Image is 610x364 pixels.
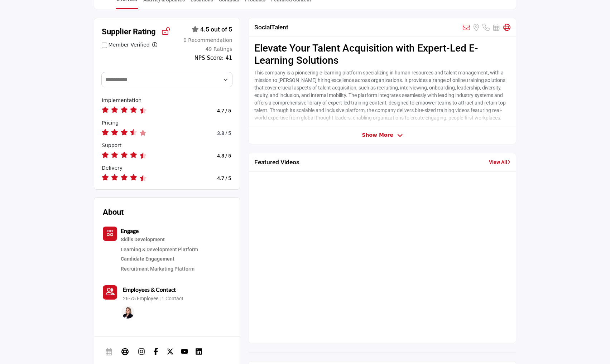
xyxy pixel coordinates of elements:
[121,247,198,252] a: Learning & Development Platform
[109,41,150,49] label: Member Verified
[123,295,183,302] a: 26-75 Employee | 1 Contact
[102,26,156,38] h2: Supplier Rating
[183,37,232,43] span: 0 Recommendation
[489,159,510,166] a: View All
[254,69,510,122] p: This company is a pioneering e-learning platform specializing in human resources and talent manag...
[254,42,510,66] h2: Elevate Your Talent Acquisition with Expert-Led E-Learning Solutions
[254,24,288,31] h2: SocialTalent
[123,285,176,294] a: Employees & Contact
[121,228,139,234] a: Engage
[103,285,117,300] a: Link of redirect to contact page
[121,235,198,244] div: Programs and platforms focused on the development and enhancement of professional skills and comp...
[121,235,198,244] a: Skills Development
[194,54,232,62] div: NPS Score: 41
[123,286,176,293] b: Employees & Contact
[217,108,231,114] h4: 4.7 / 5
[362,131,393,139] span: Show More
[121,266,194,272] a: Recruitment Marketing Platform
[121,306,134,319] img: Grace W.
[121,254,198,264] div: Strategies and tools for maintaining active and engaging interactions with potential candidates.
[102,142,121,148] span: How would you rate their support?
[181,348,188,355] img: YouTube
[102,97,141,103] span: How would you rate their implementation?
[206,46,232,52] span: 49 Ratings
[217,130,231,136] h6: 3.8 / 5
[121,254,198,264] a: Candidate Engagement
[167,348,174,355] img: X
[217,153,231,159] h4: 4.8 / 5
[200,26,232,33] span: 4.5 out of 5
[138,348,145,355] img: Instagram
[217,175,231,181] h4: 4.7 / 5
[254,159,299,166] h2: Featured Videos
[102,120,119,126] span: How would you rate their pricing?
[102,165,123,171] span: How would you rate their delivery?
[121,227,139,234] b: Engage
[152,348,159,355] img: Facebook
[103,227,117,241] button: Category Icon
[103,285,117,300] button: Contact-Employee Icon
[195,348,202,355] img: LinkedIn
[103,206,124,218] h2: About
